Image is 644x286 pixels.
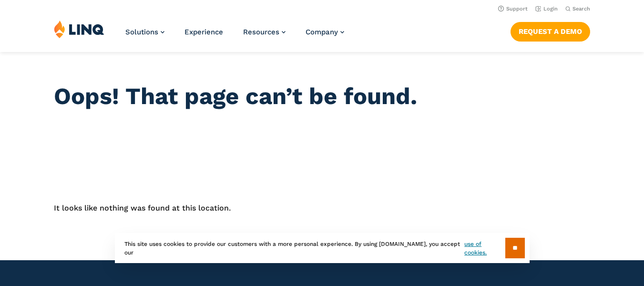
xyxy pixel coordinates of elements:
h1: Oops! That page can’t be found. [54,83,591,110]
a: use of cookies. [464,240,505,257]
button: Open Search Bar [565,5,590,12]
span: Company [306,28,338,36]
span: Solutions [125,28,158,36]
a: Solutions [125,28,164,36]
span: Resources [243,28,279,36]
div: This site uses cookies to provide our customers with a more personal experience. By using [DOMAIN... [115,233,530,263]
nav: Primary Navigation [125,20,344,52]
a: Experience [184,28,223,36]
a: Login [535,6,558,12]
a: Company [306,28,344,36]
nav: Button Navigation [511,20,590,41]
img: LINQ | K‑12 Software [54,20,104,38]
a: Resources [243,28,286,36]
a: Support [498,6,528,12]
span: Search [572,6,590,12]
p: It looks like nothing was found at this location. [54,202,591,214]
a: Request a Demo [511,22,590,41]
